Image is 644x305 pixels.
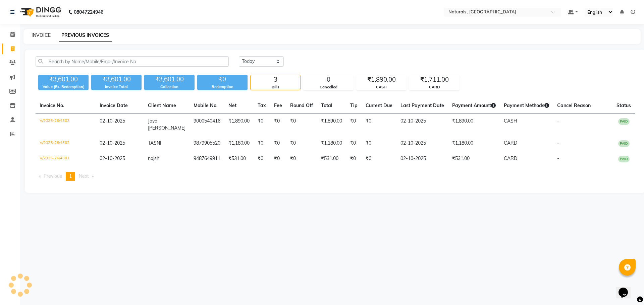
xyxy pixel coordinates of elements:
nav: Pagination [36,172,635,181]
div: Collection [144,84,195,90]
td: ₹0 [254,136,270,151]
span: Total [321,102,332,108]
a: PREVIOUS INVOICES [59,29,112,42]
td: ₹0 [254,113,270,136]
span: Client Name [148,102,176,108]
td: 02-10-2025 [396,151,448,166]
td: ₹531.00 [224,151,254,166]
td: ₹0 [362,151,396,166]
span: Cancel Reason [557,102,591,108]
td: ₹0 [362,113,396,136]
span: Next [79,173,89,179]
td: ₹0 [270,136,286,151]
td: 9487649911 [190,151,224,166]
span: - [557,140,559,146]
span: Round Off [290,102,313,108]
span: 02-10-2025 [100,140,125,146]
div: ₹3,601.00 [38,75,89,84]
div: Invoice Total [91,84,142,90]
div: 3 [251,75,300,84]
span: Invoice Date [100,102,128,108]
span: CARD [504,155,517,161]
div: ₹3,601.00 [91,75,142,84]
td: 02-10-2025 [396,136,448,151]
span: Jaya [PERSON_NAME] [148,118,185,131]
div: CASH [357,84,406,90]
span: 02-10-2025 [100,118,125,124]
td: ₹0 [286,136,317,151]
span: Last Payment Date [400,102,444,108]
span: PAID [618,118,630,125]
div: Bills [251,84,300,90]
td: 9879905520 [190,136,224,151]
span: 1 [69,173,72,179]
div: Redemption [197,84,248,90]
div: ₹1,890.00 [357,75,406,84]
iframe: chat widget [616,278,637,298]
td: ₹0 [286,151,317,166]
div: CARD [410,84,459,90]
td: ₹0 [346,151,362,166]
span: Mobile No. [194,102,218,108]
span: Invoice No. [40,102,64,108]
span: Payment Methods [504,102,549,108]
td: ₹0 [346,136,362,151]
td: ₹0 [270,151,286,166]
span: CARD [504,140,517,146]
span: Tip [350,102,358,108]
input: Search by Name/Mobile/Email/Invoice No [36,56,229,67]
span: najsh [148,155,159,161]
span: Tax [258,102,266,108]
td: ₹0 [346,113,362,136]
td: ₹1,890.00 [224,113,254,136]
span: PAID [618,140,630,147]
td: 02-10-2025 [396,113,448,136]
td: V/2025-26/4301 [36,151,96,166]
span: PAID [618,156,630,162]
div: ₹0 [197,75,248,84]
span: Previous [44,173,62,179]
span: CASH [504,118,517,124]
img: logo [17,3,63,21]
td: ₹1,890.00 [317,113,346,136]
span: Payment Amount [452,102,496,108]
td: ₹1,180.00 [317,136,346,151]
div: Cancelled [304,84,353,90]
td: ₹0 [286,113,317,136]
td: ₹531.00 [448,151,500,166]
td: ₹0 [254,151,270,166]
td: ₹1,890.00 [448,113,500,136]
td: ₹0 [270,113,286,136]
div: 0 [304,75,353,84]
span: 02-10-2025 [100,155,125,161]
span: Current Due [366,102,392,108]
span: TASNI [148,140,161,146]
td: ₹1,180.00 [224,136,254,151]
span: Status [616,102,631,108]
td: 9000540416 [190,113,224,136]
a: INVOICE [32,32,51,38]
span: Fee [274,102,282,108]
td: V/2025-26/4303 [36,113,96,136]
b: 08047224946 [74,3,103,21]
span: - [557,155,559,161]
div: Value (Ex. Redemption) [38,84,89,90]
td: V/2025-26/4302 [36,136,96,151]
td: ₹0 [362,136,396,151]
td: ₹1,180.00 [448,136,500,151]
div: ₹1,711.00 [410,75,459,84]
span: - [557,118,559,124]
span: Net [228,102,236,108]
td: ₹531.00 [317,151,346,166]
div: ₹3,601.00 [144,75,195,84]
